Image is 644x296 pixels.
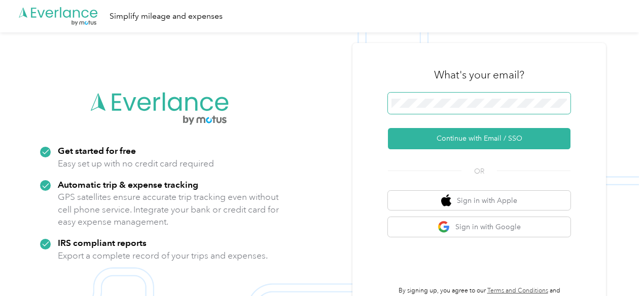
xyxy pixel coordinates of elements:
[487,287,548,294] a: Terms and Conditions
[58,237,147,248] strong: IRS compliant reports
[58,191,279,228] p: GPS satellites ensure accurate trip tracking even without cell phone service. Integrate your bank...
[58,157,214,170] p: Easy set up with no credit card required
[441,194,451,207] img: apple logo
[58,179,198,190] strong: Automatic trip & expense tracking
[388,128,570,149] button: Continue with Email / SSO
[110,10,223,23] div: Simplify mileage and expenses
[58,249,268,262] p: Export a complete record of your trips and expenses.
[434,68,524,82] h3: What's your email?
[438,221,450,233] img: google logo
[58,145,136,156] strong: Get started for free
[388,191,570,210] button: apple logoSign in with Apple
[388,217,570,237] button: google logoSign in with Google
[461,166,497,177] span: OR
